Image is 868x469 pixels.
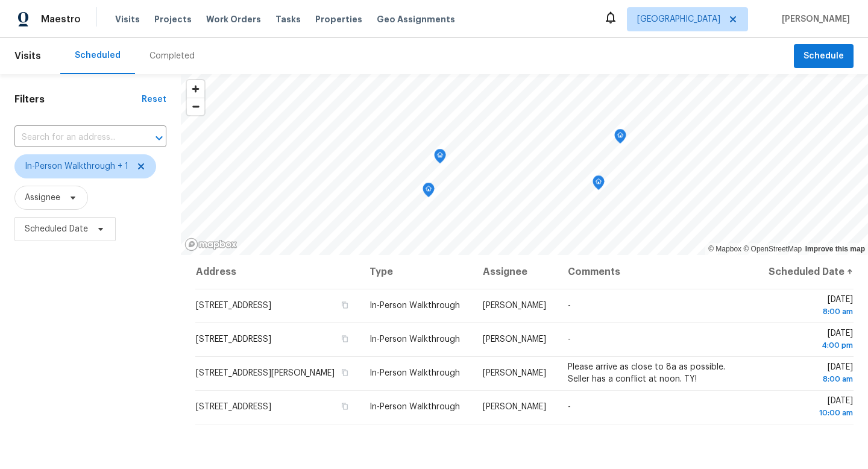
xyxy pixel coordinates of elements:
div: Map marker [423,183,435,201]
span: [STREET_ADDRESS] [196,335,271,344]
span: Geo Assignments [377,13,455,25]
span: [DATE] [766,397,853,419]
span: [STREET_ADDRESS] [196,403,271,411]
span: [PERSON_NAME] [483,403,546,411]
a: OpenStreetMap [743,245,802,253]
div: 8:00 am [766,306,853,318]
div: Completed [149,50,195,62]
span: Scheduled Date [25,223,88,235]
div: 10:00 am [766,407,853,419]
button: Copy Address [339,367,350,378]
span: Maestro [41,13,81,25]
span: Schedule [804,49,844,64]
div: 8:00 am [766,373,853,385]
span: In-Person Walkthrough + 1 [25,160,128,172]
span: Zoom out [187,98,204,115]
div: Reset [142,93,166,105]
span: Visits [14,43,41,69]
div: Scheduled [75,49,121,61]
span: - [568,301,571,310]
span: In-Person Walkthrough [370,301,460,310]
span: - [568,335,571,344]
span: In-Person Walkthrough [370,369,460,377]
button: Zoom out [187,98,204,115]
span: Projects [154,13,192,25]
span: [PERSON_NAME] [483,301,546,310]
th: Scheduled Date ↑ [756,255,854,289]
span: In-Person Walkthrough [370,403,460,411]
h1: Filters [14,93,142,105]
span: Please arrive as close to 8a as possible. Seller has a conflict at noon. TY! [568,363,725,383]
span: [PERSON_NAME] [777,13,850,25]
span: In-Person Walkthrough [370,335,460,344]
a: Mapbox [708,245,741,253]
button: Open [151,130,168,146]
canvas: Map [181,74,868,255]
a: Mapbox homepage [184,238,237,251]
div: Map marker [434,149,446,168]
span: Work Orders [206,13,261,25]
div: Map marker [614,129,626,148]
span: [DATE] [766,363,853,385]
span: Visits [115,13,140,25]
button: Copy Address [339,300,350,310]
span: [PERSON_NAME] [483,369,546,377]
span: [STREET_ADDRESS] [196,301,271,310]
div: Map marker [593,175,605,194]
span: [PERSON_NAME] [483,335,546,344]
button: Schedule [794,44,854,69]
button: Copy Address [339,333,350,344]
span: [STREET_ADDRESS][PERSON_NAME] [196,369,335,377]
span: Properties [315,13,362,25]
span: [DATE] [766,329,853,351]
th: Address [195,255,360,289]
span: [DATE] [766,295,853,318]
th: Type [360,255,473,289]
a: Improve this map [805,245,865,253]
input: Search for an address... [14,128,133,147]
span: [GEOGRAPHIC_DATA] [637,13,720,25]
span: - [568,403,571,411]
button: Copy Address [339,401,350,412]
div: 4:00 pm [766,339,853,351]
button: Zoom in [187,80,204,98]
span: Tasks [275,15,301,24]
th: Comments [558,255,756,289]
span: Assignee [25,192,60,204]
th: Assignee [473,255,558,289]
